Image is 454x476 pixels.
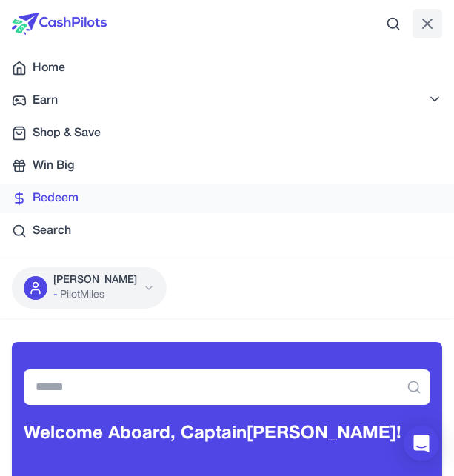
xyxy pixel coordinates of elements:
[33,157,74,175] span: Win Big
[53,273,137,288] p: [PERSON_NAME]
[33,92,58,110] span: Earn
[53,288,57,303] span: -
[33,190,79,207] span: Redeem
[33,59,65,77] span: Home
[12,13,107,35] img: CashPilots Logo
[24,423,430,445] h3: Welcome Aboard, Captain [PERSON_NAME]!
[33,124,101,142] span: Shop & Save
[33,222,71,240] span: Search
[404,426,439,461] div: Open Intercom Messenger
[12,267,167,309] button: [PERSON_NAME]-PilotMiles
[60,288,104,303] span: PilotMiles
